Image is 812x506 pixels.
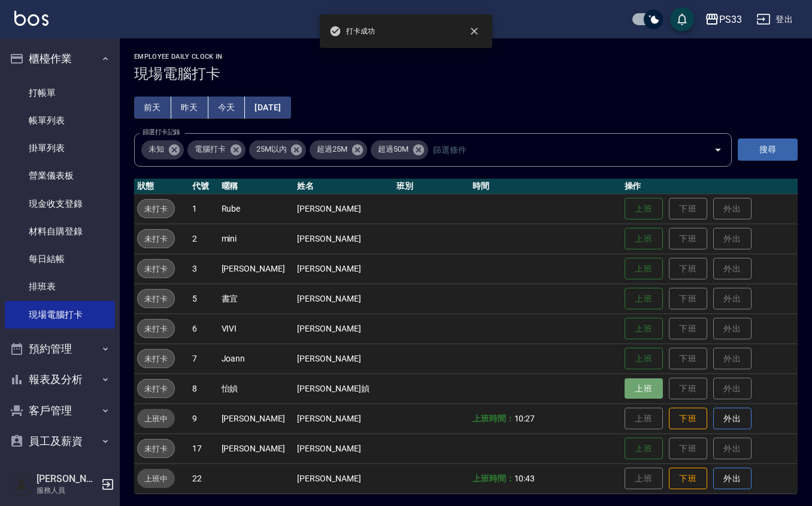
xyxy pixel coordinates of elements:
[469,179,622,194] th: 時間
[5,134,115,162] a: 掛單列表
[294,463,393,493] td: [PERSON_NAME]
[138,203,174,215] span: 未打卡
[5,426,115,457] button: 員工及薪資
[141,140,184,159] div: 未知
[5,301,115,329] a: 現場電腦打卡
[138,233,174,245] span: 未打卡
[138,293,174,305] span: 未打卡
[738,138,798,161] button: 搜尋
[134,179,189,194] th: 狀態
[143,128,180,137] label: 篩選打卡記錄
[134,65,798,82] h3: 現場電腦打卡
[622,179,798,194] th: 操作
[294,433,393,463] td: [PERSON_NAME]
[430,139,693,160] input: 篩選條件
[514,414,535,423] span: 10:27
[294,344,393,374] td: [PERSON_NAME]
[625,228,663,250] button: 上班
[189,463,218,493] td: 22
[625,438,663,460] button: 上班
[37,485,98,496] p: 服務人員
[719,12,742,27] div: PS33
[5,107,115,134] a: 帳單列表
[219,224,295,254] td: mini
[219,433,295,463] td: [PERSON_NAME]
[219,284,295,314] td: 書宜
[219,374,295,403] td: 怡媜
[472,474,514,483] b: 上班時間：
[294,284,393,314] td: [PERSON_NAME]
[5,190,115,218] a: 現金收支登錄
[245,97,290,119] button: [DATE]
[219,254,295,284] td: [PERSON_NAME]
[189,254,218,284] td: 3
[294,314,393,344] td: [PERSON_NAME]
[10,472,34,496] img: Person
[219,179,295,194] th: 暱稱
[294,194,393,224] td: [PERSON_NAME]
[208,97,246,119] button: 今天
[461,18,487,44] button: close
[189,194,218,224] td: 1
[625,198,663,220] button: 上班
[752,8,798,31] button: 登出
[371,140,428,159] div: 超過50M
[189,344,218,374] td: 7
[189,403,218,433] td: 9
[5,43,115,74] button: 櫃檯作業
[670,7,694,31] button: save
[138,382,174,395] span: 未打卡
[134,53,798,61] h2: Employee Daily Clock In
[249,140,307,159] div: 25M以內
[249,143,294,155] span: 25M以內
[5,273,115,300] a: 排班表
[294,179,393,194] th: 姓名
[37,473,98,485] h5: [PERSON_NAME]
[137,472,175,485] span: 上班中
[625,258,663,280] button: 上班
[371,143,416,155] span: 超過50M
[625,318,663,340] button: 上班
[5,395,115,426] button: 客戶管理
[137,412,175,425] span: 上班中
[5,79,115,107] a: 打帳單
[700,7,747,32] button: PS33
[625,348,663,370] button: 上班
[713,468,752,490] button: 外出
[393,179,469,194] th: 班別
[189,433,218,463] td: 17
[138,263,174,275] span: 未打卡
[189,314,218,344] td: 6
[329,25,375,37] span: 打卡成功
[189,284,218,314] td: 5
[5,333,115,365] button: 預約管理
[625,288,663,310] button: 上班
[138,442,174,455] span: 未打卡
[669,408,707,430] button: 下班
[187,143,233,155] span: 電腦打卡
[294,224,393,254] td: [PERSON_NAME]
[5,162,115,189] a: 營業儀表板
[14,11,49,26] img: Logo
[141,143,171,155] span: 未知
[713,408,752,430] button: 外出
[5,364,115,395] button: 報表及分析
[189,179,218,194] th: 代號
[294,403,393,433] td: [PERSON_NAME]
[189,374,218,403] td: 8
[294,374,393,403] td: [PERSON_NAME]媜
[134,97,171,119] button: 前天
[514,474,535,483] span: 10:43
[219,194,295,224] td: Rube
[138,353,174,365] span: 未打卡
[708,140,728,159] button: Open
[5,245,115,273] a: 每日結帳
[219,344,295,374] td: Joann
[219,403,295,433] td: [PERSON_NAME]
[310,143,355,155] span: 超過25M
[669,468,707,490] button: 下班
[294,254,393,284] td: [PERSON_NAME]
[625,378,663,399] button: 上班
[187,140,246,159] div: 電腦打卡
[138,323,174,335] span: 未打卡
